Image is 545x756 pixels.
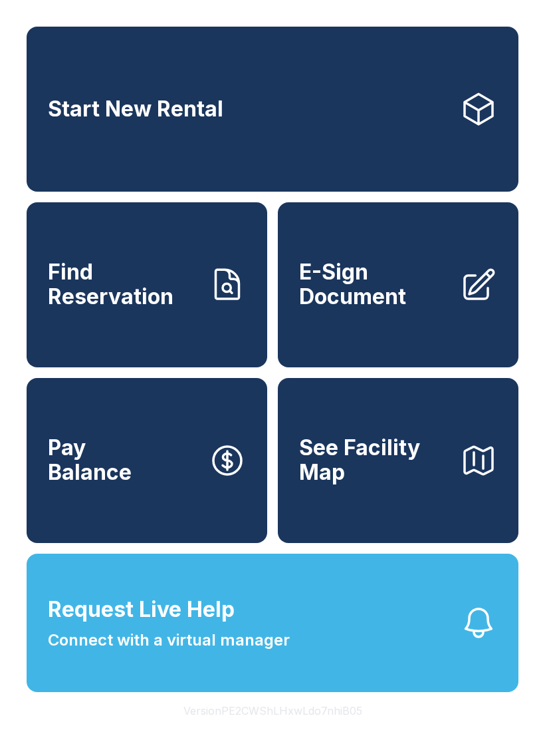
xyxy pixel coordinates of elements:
span: See Facility Map [299,436,449,484]
button: Request Live HelpConnect with a virtual manager [27,554,518,692]
span: Pay Balance [48,436,132,484]
span: Connect with a virtual manager [48,628,290,652]
button: See Facility Map [278,378,518,543]
a: PayBalance [27,378,267,543]
a: Find Reservation [27,202,267,367]
span: Find Reservation [48,260,198,309]
button: VersionPE2CWShLHxwLdo7nhiB05 [173,692,373,729]
span: Request Live Help [48,594,235,626]
span: E-Sign Document [299,260,449,309]
a: Start New Rental [27,27,518,192]
span: Start New Rental [48,97,223,122]
a: E-Sign Document [278,202,518,367]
